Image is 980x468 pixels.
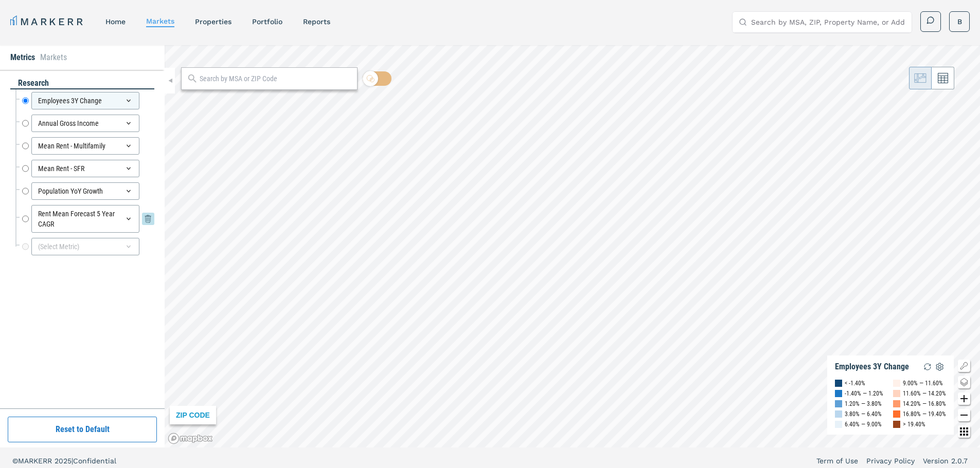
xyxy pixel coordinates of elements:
[958,425,970,438] button: Other options map button
[903,388,946,399] div: 11.60% — 14.20%
[18,457,55,465] span: MARKERR
[10,78,154,89] div: research
[958,392,970,405] button: Zoom in map button
[751,12,905,32] input: Search by MSA, ZIP, Property Name, or Address
[816,456,858,466] a: Term of Use
[903,378,943,388] div: 9.00% — 11.60%
[957,16,962,27] span: B
[168,433,213,444] a: Mapbox logo
[845,378,865,388] div: < -1.40%
[55,457,73,465] span: 2025 |
[845,419,882,429] div: 6.40% — 9.00%
[200,73,352,84] input: Search by MSA or ZIP Code
[195,17,231,26] a: properties
[146,17,174,25] a: markets
[958,360,970,372] button: Show/Hide Legend Map Button
[40,51,67,64] li: Markets
[10,14,85,29] a: MARKERR
[31,137,139,155] div: Mean Rent - Multifamily
[958,376,970,388] button: Change style map button
[31,182,139,200] div: Population YoY Growth
[31,205,139,233] div: Rent Mean Forecast 5 Year CAGR
[31,160,139,177] div: Mean Rent - SFR
[8,417,157,442] button: Reset to Default
[835,362,909,372] div: Employees 3Y Change
[923,456,968,466] a: Version 2.0.7
[903,419,925,429] div: > 19.40%
[12,457,18,465] span: ©
[165,45,980,447] canvas: Map
[903,399,946,409] div: 14.20% — 16.80%
[958,409,970,421] button: Zoom out map button
[845,399,882,409] div: 1.20% — 3.80%
[845,388,883,399] div: -1.40% — 1.20%
[845,409,882,419] div: 3.80% — 6.40%
[252,17,282,26] a: Portfolio
[31,238,139,255] div: (Select Metric)
[10,51,35,64] li: Metrics
[934,361,946,373] img: Settings
[170,406,216,424] div: ZIP CODE
[105,17,126,26] a: home
[903,409,946,419] div: 16.80% — 19.40%
[866,456,915,466] a: Privacy Policy
[31,92,139,109] div: Employees 3Y Change
[31,115,139,132] div: Annual Gross Income
[303,17,330,26] a: reports
[949,11,970,32] button: B
[73,457,116,465] span: Confidential
[921,361,934,373] img: Reload Legend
